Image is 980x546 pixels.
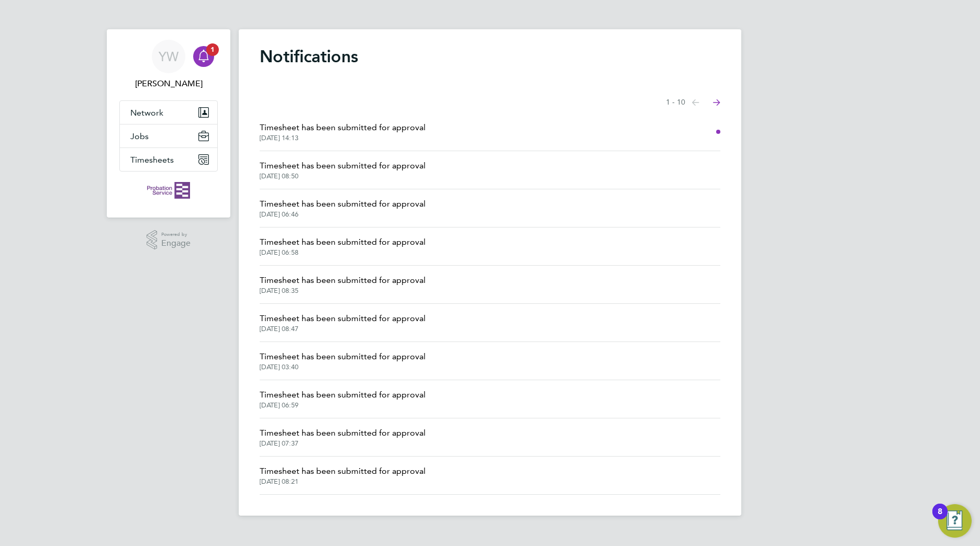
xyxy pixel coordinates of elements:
nav: Main navigation [107,29,230,218]
span: [DATE] 08:47 [260,325,426,333]
span: [DATE] 03:40 [260,363,426,371]
span: [DATE] 06:58 [260,248,426,257]
span: [DATE] 06:46 [260,210,426,219]
button: Open Resource Center, 8 new notifications [938,504,972,538]
nav: Select page of notifications list [666,92,720,113]
span: Yvette White [119,77,218,90]
span: Network [130,108,163,118]
span: Engage [161,239,191,248]
span: YW [159,50,179,63]
span: Timesheet has been submitted for approval [260,121,426,134]
a: Timesheet has been submitted for approval[DATE] 08:50 [260,160,426,180]
span: Timesheet has been submitted for approval [260,350,426,363]
span: 1 - 10 [666,97,685,108]
a: Timesheet has been submitted for approval[DATE] 06:58 [260,236,426,257]
span: Jobs [130,131,149,141]
a: Timesheet has been submitted for approval[DATE] 08:21 [260,465,426,486]
span: Timesheets [130,155,174,165]
span: Timesheet has been submitted for approval [260,312,426,325]
a: Timesheet has been submitted for approval[DATE] 06:59 [260,389,426,409]
a: Timesheet has been submitted for approval[DATE] 08:47 [260,312,426,333]
span: Timesheet has been submitted for approval [260,236,426,248]
span: Timesheet has been submitted for approval [260,198,426,210]
button: Timesheets [120,148,217,171]
span: [DATE] 14:13 [260,134,426,142]
span: Timesheet has been submitted for approval [260,427,426,439]
span: 1 [206,43,219,56]
div: 8 [938,511,942,525]
h1: Notifications [260,46,720,67]
a: YW[PERSON_NAME] [119,40,218,90]
a: 1 [193,40,214,73]
a: Powered byEngage [147,230,191,250]
span: Timesheet has been submitted for approval [260,274,426,287]
a: Timesheet has been submitted for approval[DATE] 14:13 [260,121,426,142]
a: Timesheet has been submitted for approval[DATE] 07:37 [260,427,426,448]
span: Timesheet has been submitted for approval [260,389,426,401]
span: [DATE] 07:37 [260,439,426,448]
a: Go to home page [119,182,218,199]
span: Powered by [161,230,191,239]
span: [DATE] 08:21 [260,477,426,486]
span: [DATE] 08:50 [260,172,426,180]
a: Timesheet has been submitted for approval[DATE] 08:35 [260,274,426,295]
span: [DATE] 06:59 [260,401,426,409]
span: [DATE] 08:35 [260,287,426,295]
a: Timesheet has been submitted for approval[DATE] 03:40 [260,350,426,371]
a: Timesheet has been submitted for approval[DATE] 06:46 [260,198,426,219]
button: Network [120,101,217,124]
span: Timesheet has been submitted for approval [260,465,426,477]
span: Timesheet has been submitted for approval [260,160,426,172]
button: Jobs [120,124,217,147]
img: probationservice-logo-retina.png [147,182,190,199]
